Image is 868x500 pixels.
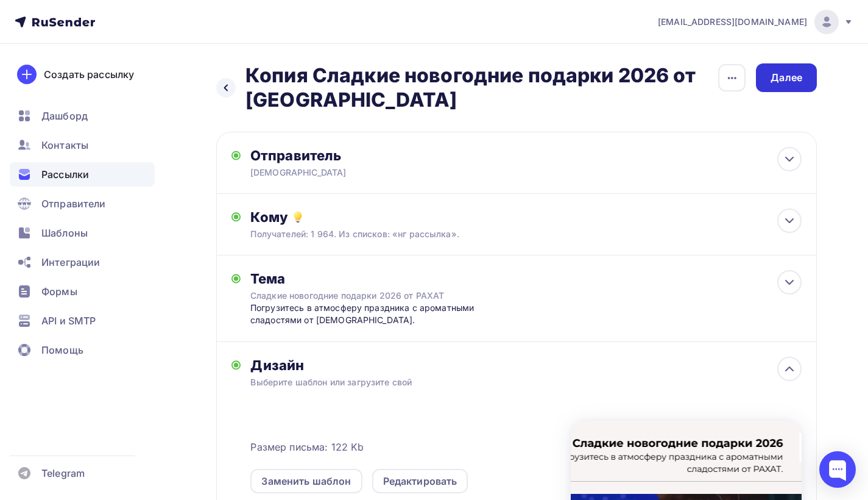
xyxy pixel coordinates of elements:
[250,166,488,179] div: [DEMOGRAPHIC_DATA]
[245,63,718,112] h2: Копия Сладкие новогодние подарки 2026 от [GEOGRAPHIC_DATA]
[41,466,85,480] span: Telegram
[10,279,155,304] a: Формы
[41,343,83,357] span: Помощь
[41,255,100,270] span: Интеграции
[383,474,457,488] div: Редактировать
[250,228,746,240] div: Получателей: 1 964. Из списков: «нг рассылка».
[10,221,155,245] a: Шаблоны
[10,133,155,157] a: Контакты
[41,109,88,123] span: Дашборд
[41,226,88,240] span: Шаблоны
[41,284,77,299] span: Формы
[250,290,467,302] div: Сладкие новогодние подарки 2026 от РАХАТ
[10,104,155,128] a: Дашборд
[658,16,807,28] span: [EMAIL_ADDRESS][DOMAIN_NAME]
[250,376,746,388] div: Выберите шаблон или загрузите свой
[41,313,96,328] span: API и SMTP
[250,440,364,454] span: Размер письма: 122 Kb
[250,147,514,164] div: Отправитель
[771,71,802,85] div: Далее
[10,191,155,216] a: Отправители
[250,270,491,287] div: Тема
[261,474,351,488] div: Заменить шаблон
[658,10,853,34] a: [EMAIL_ADDRESS][DOMAIN_NAME]
[250,209,802,226] div: Кому
[41,138,88,152] span: Контакты
[41,167,89,182] span: Рассылки
[10,162,155,187] a: Рассылки
[250,302,491,327] div: Погрузитесь в атмосферу праздника с ароматными сладостями от [DEMOGRAPHIC_DATA].
[250,357,802,374] div: Дизайн
[41,196,106,211] span: Отправители
[44,67,134,82] div: Создать рассылку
